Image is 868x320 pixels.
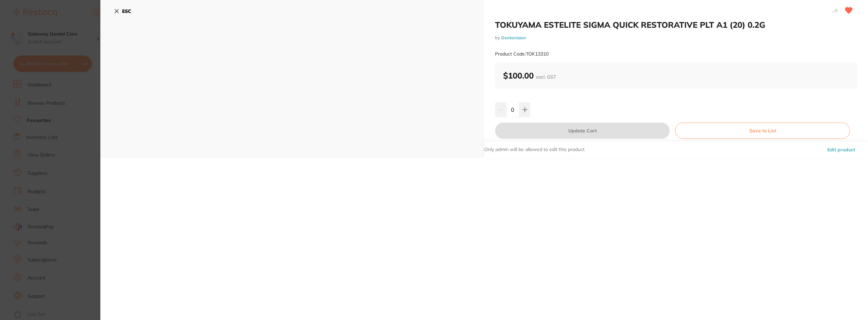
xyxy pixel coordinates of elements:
a: Dentavision [501,35,526,40]
button: Edit product [825,142,857,158]
span: excl. GST [536,74,556,80]
button: ESC [114,5,131,17]
p: Only admin will be allowed to edit this product [484,146,585,153]
small: Product Code: TOK13310 [495,51,549,57]
small: by [495,35,857,40]
button: Update Cart [495,123,670,139]
button: Save to List [675,123,850,139]
b: $100.00 [503,70,556,81]
b: ESC [122,8,131,14]
h2: TOKUYAMA ESTELITE SIGMA QUICK RESTORATIVE PLT A1 (20) 0.2G [495,20,857,30]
